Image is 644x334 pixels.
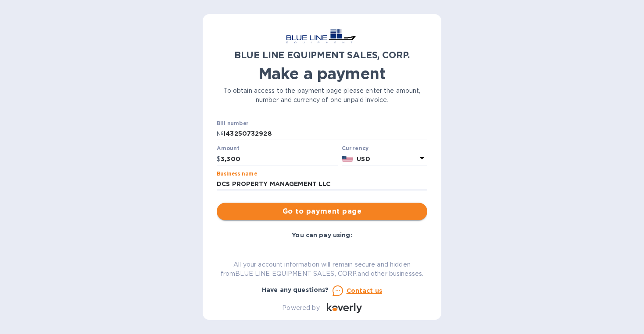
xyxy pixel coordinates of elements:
[217,146,239,151] label: Amount
[217,203,427,220] button: Go to payment page
[221,152,338,165] input: 0.00
[217,129,224,138] p: №
[217,178,427,191] input: Enter business name
[342,156,354,162] img: USD
[217,171,257,176] label: Business name
[282,303,319,313] p: Powered by
[217,121,248,126] label: Bill number
[217,64,427,83] h1: Make a payment
[347,287,383,294] u: Contact us
[224,206,420,217] span: Go to payment page
[292,232,352,239] b: You can pay using:
[262,286,329,293] b: Have any questions?
[234,49,410,60] b: BLUE LINE EQUIPMENT SALES, CORP.
[224,127,427,141] input: Enter bill number
[217,155,221,164] p: $
[357,155,370,162] b: USD
[217,86,427,105] p: To obtain access to the payment page please enter the amount, number and currency of one unpaid i...
[217,260,427,278] p: All your account information will remain secure and hidden from BLUE LINE EQUIPMENT SALES, CORP. ...
[342,145,369,151] b: Currency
